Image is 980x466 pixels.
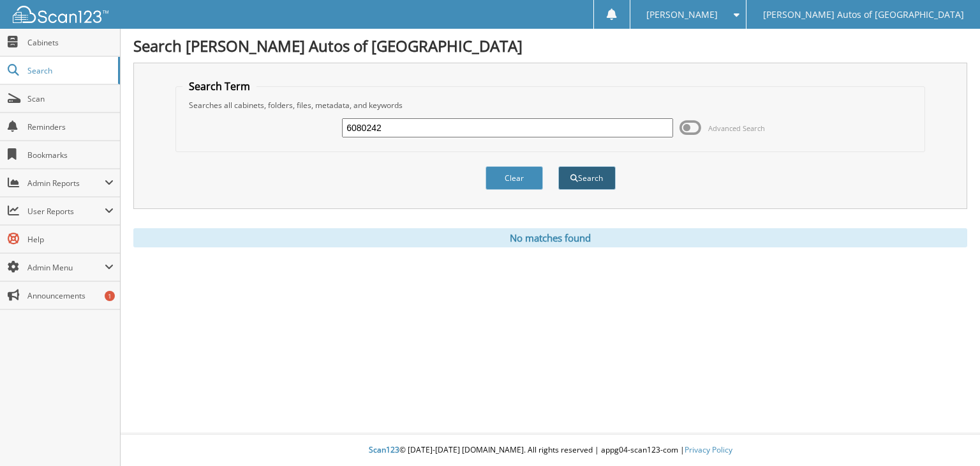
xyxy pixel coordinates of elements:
[121,435,980,466] div: © [DATE]-[DATE] [DOMAIN_NAME]. All rights reserved | appg04-scan123-com |
[486,166,543,190] button: Clear
[27,234,114,245] span: Help
[27,121,114,132] span: Reminders
[27,290,114,301] span: Announcements
[133,228,967,247] div: No matches found
[27,65,112,76] span: Search
[182,79,256,93] legend: Search Term
[27,262,105,273] span: Admin Menu
[685,444,732,455] a: Privacy Policy
[369,444,399,455] span: Scan123
[182,100,917,111] div: Searches all cabinets, folders, files, metadata, and keywords
[916,405,980,466] iframe: Chat Widget
[105,291,115,301] div: 1
[708,123,765,133] span: Advanced Search
[763,11,964,19] span: [PERSON_NAME] Autos of [GEOGRAPHIC_DATA]
[27,150,114,160] span: Bookmarks
[27,37,114,48] span: Cabinets
[27,178,105,189] span: Admin Reports
[133,35,967,56] h1: Search [PERSON_NAME] Autos of [GEOGRAPHIC_DATA]
[558,166,616,190] button: Search
[27,206,105,217] span: User Reports
[13,6,108,23] img: scan123-logo-white.svg
[27,93,114,104] span: Scan
[646,11,718,19] span: [PERSON_NAME]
